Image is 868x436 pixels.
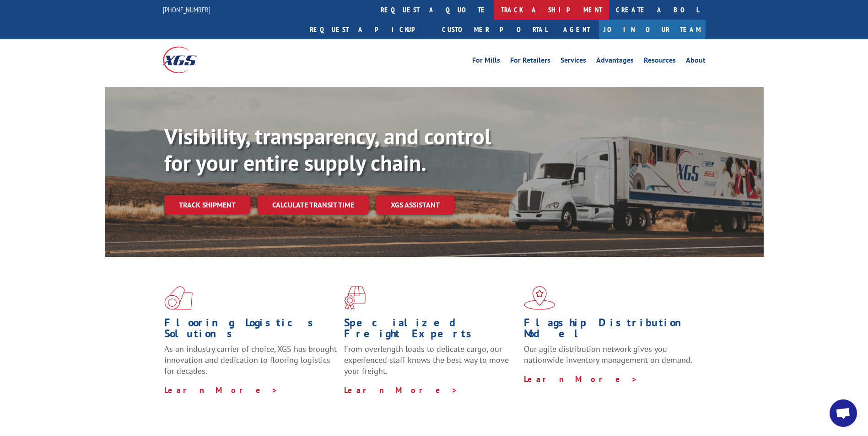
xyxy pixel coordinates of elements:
[830,399,857,427] div: Open chat
[303,20,435,39] a: Request a pickup
[524,317,697,344] h1: Flagship Distribution Model
[554,20,599,39] a: Agent
[164,195,250,214] a: Track shipment
[163,5,210,14] a: [PHONE_NUMBER]
[644,57,676,67] a: Resources
[510,57,550,67] a: For Retailers
[376,195,454,215] a: XGS ASSISTANT
[344,344,517,384] p: From overlength loads to delicate cargo, our experienced staff knows the best way to move your fr...
[344,385,458,395] a: Learn More >
[599,20,706,39] a: Join Our Team
[596,57,634,67] a: Advantages
[164,385,278,395] a: Learn More >
[164,286,193,310] img: xgs-icon-total-supply-chain-intelligence-red
[472,57,500,67] a: For Mills
[435,20,554,39] a: Customer Portal
[164,344,337,376] span: As an industry carrier of choice, XGS has brought innovation and dedication to flooring logistics...
[344,317,517,344] h1: Specialized Freight Experts
[344,286,366,310] img: xgs-icon-focused-on-flooring-red
[258,195,369,215] a: Calculate transit time
[164,317,337,344] h1: Flooring Logistics Solutions
[524,344,692,365] span: Our agile distribution network gives you nationwide inventory management on demand.
[686,57,706,67] a: About
[524,286,555,310] img: xgs-icon-flagship-distribution-model-red
[164,122,491,177] b: Visibility, transparency, and control for your entire supply chain.
[524,374,638,384] a: Learn More >
[561,57,586,67] a: Services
